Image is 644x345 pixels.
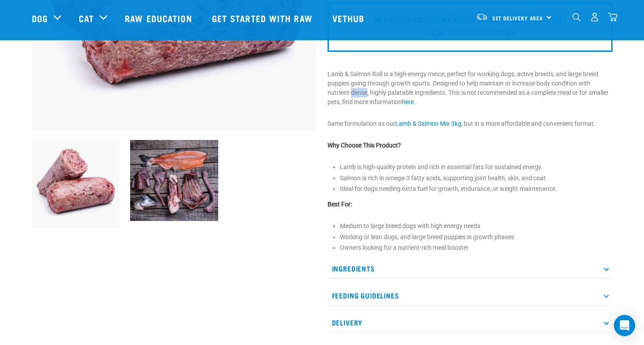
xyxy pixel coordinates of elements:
a: here [402,98,414,105]
li: Ideal for dogs needing extra fuel for growth, endurance, or weight maintenance. [340,184,613,194]
strong: Best For: [328,201,352,208]
img: user.png [590,12,599,22]
img: home-icon-1@2x.png [572,13,581,21]
li: Owners looking for a nutrient-rich meal booster [340,243,613,252]
a: Vethub [324,0,376,36]
a: Lamb & Salmon Mix 3kg [395,120,461,127]
li: Medium to large breed dogs with high energy needs [340,221,613,231]
li: Lamb is high-quality protein and rich in essential fats for sustained energy. [340,163,613,172]
img: 1261 Lamb Salmon Roll 01 [32,140,120,228]
strong: Why Choose This Product? [328,142,401,149]
a: Get started with Raw [203,0,324,36]
img: home-icon@2x.png [608,12,617,22]
a: Raw Education [116,0,203,36]
p: Delivery [328,313,613,333]
p: Same formulation as our , but in a more affordable and convenient format. [328,119,613,128]
a: Dog [32,12,48,25]
p: Feeding Guidelines [328,286,613,306]
p: Lamb & Salmon Roll is a high-energy mince, perfect for working dogs, active breeds, and large bre... [328,70,613,107]
li: Working or lean dogs, and large breed puppies in growth phases [340,233,613,242]
img: BONES Possum Wallaby Duck Goat Turkey Salmon [130,140,218,221]
span: Set Delivery Area [492,16,544,19]
img: van-moving.png [476,13,488,21]
div: Open Intercom Messenger [614,315,635,336]
a: Cat [79,12,94,25]
li: Salmon is rich in omega-3 fatty acids, supporting joint health, skin, and coat. [340,174,613,183]
p: Ingredients [328,259,613,279]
